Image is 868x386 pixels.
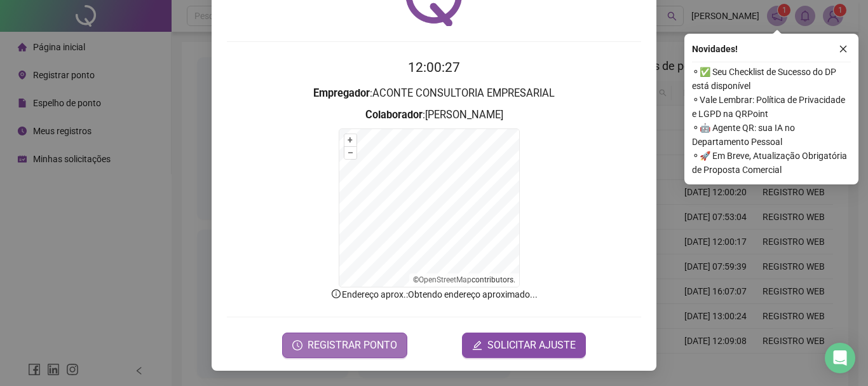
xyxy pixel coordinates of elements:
span: ⚬ 🚀 Em Breve, Atualização Obrigatória de Proposta Comercial [692,149,851,177]
h3: : [PERSON_NAME] [227,107,641,123]
h3: : ACONTE CONSULTORIA EMPRESARIAL [227,85,641,102]
span: edit [472,340,482,350]
span: close [839,45,848,53]
div: Open Intercom Messenger [825,343,855,373]
span: Novidades ! [692,42,738,56]
span: ⚬ Vale Lembrar: Política de Privacidade e LGPD na QRPoint [692,93,851,121]
span: REGISTRAR PONTO [308,338,397,353]
strong: Empregador [313,87,370,99]
span: info-circle [330,288,342,300]
p: Endereço aprox. : Obtendo endereço aproximado... [227,287,641,301]
button: – [344,147,356,159]
li: © contributors. [413,275,515,284]
button: REGISTRAR PONTO [282,333,407,358]
span: SOLICITAR AJUSTE [487,338,576,353]
span: ⚬ 🤖 Agente QR: sua IA no Departamento Pessoal [692,121,851,149]
button: editSOLICITAR AJUSTE [462,333,586,358]
span: ⚬ ✅ Seu Checklist de Sucesso do DP está disponível [692,65,851,93]
a: OpenStreetMap [419,275,471,284]
strong: Colaborador [365,109,423,121]
span: clock-circle [292,340,302,350]
button: + [344,134,356,146]
time: 12:00:27 [408,60,460,75]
